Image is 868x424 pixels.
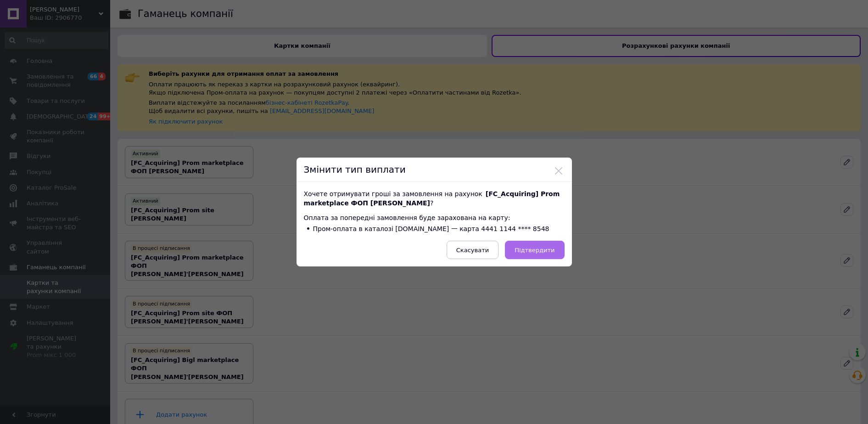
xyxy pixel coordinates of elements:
button: Скасувати [447,241,498,259]
div: Хочете отримувати гроші за замовлення на рахунок ? [297,182,572,266]
li: Пром-оплата в каталозі [DOMAIN_NAME] 一 карта 4441 1144 **** 8548 [304,223,565,235]
span: Скасувати [456,247,489,254]
span: Підтвердити [515,247,554,254]
span: Змінити тип виплати [304,164,406,175]
p: Оплата за попередні замовлення буде зарахована на карту: [304,213,565,222]
button: Підтвердити [505,241,564,259]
